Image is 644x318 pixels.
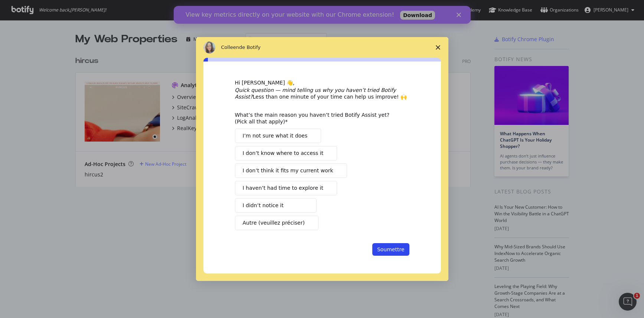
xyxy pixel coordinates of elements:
div: What’s the main reason you haven’t tried Botify Assist yet? (Pick all that apply) [235,112,398,125]
button: I didn’t notice it [235,198,317,213]
button: Autre (veuillez préciser) [235,216,318,230]
span: de Botify [239,44,261,50]
span: I haven’t had time to explore it [243,184,323,192]
span: Autre (veuillez préciser) [243,219,305,227]
div: View key metrics directly on your website with our Chrome extension! [12,5,220,13]
button: Soumettre [372,243,409,256]
img: Profile image for Colleen [203,42,215,53]
button: I haven’t had time to explore it [235,181,337,195]
span: I didn’t notice it [243,202,284,209]
span: Fermer l'enquête [428,37,448,58]
i: Quick question — mind telling us why you haven’t tried Botify Assist? [235,87,396,100]
span: I’m not sure what it does [243,132,308,140]
span: I don’t know where to access it [243,149,324,157]
div: Hi [PERSON_NAME] 👋, [235,79,409,87]
button: I don’t know where to access it [235,146,337,160]
a: Download [226,5,261,14]
div: Fermer [283,7,290,11]
div: Less than one minute of your time can help us improve! 🙌 [235,87,409,100]
button: I don’t think it fits my current work [235,163,347,178]
button: I’m not sure what it does [235,129,321,143]
span: I don’t think it fits my current work [243,167,333,175]
span: Colleen [221,44,239,50]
